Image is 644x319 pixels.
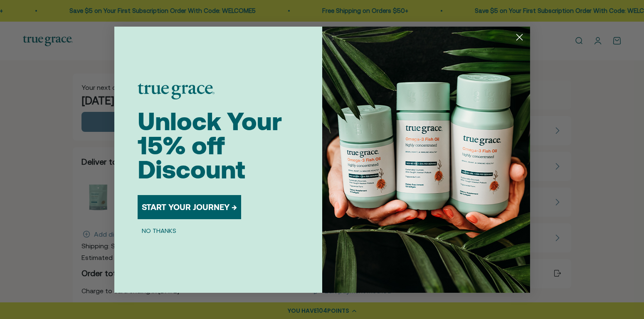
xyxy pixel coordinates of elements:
img: 098727d5-50f8-4f9b-9554-844bb8da1403.jpeg [322,27,530,293]
span: Unlock Your 15% off Discount [138,107,282,184]
button: START YOUR JOURNEY → [138,195,241,219]
img: logo placeholder [138,84,215,99]
button: NO THANKS [138,226,180,236]
button: Close dialog [512,30,527,45]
